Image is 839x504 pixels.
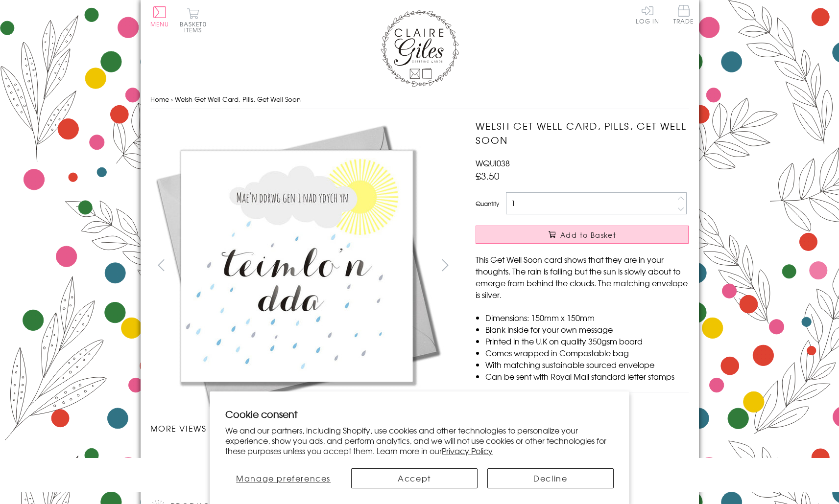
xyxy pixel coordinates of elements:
p: We and our partners, including Shopify, use cookies and other technologies to personalize your ex... [225,425,614,456]
span: Welsh Get Well Card, Pills, Get Well Soon [175,94,301,104]
span: › [171,94,173,104]
li: Blank inside for your own message [485,323,689,335]
ul: Carousel Pagination [150,444,456,465]
button: next [434,254,456,276]
a: Trade [673,5,694,26]
li: Dimensions: 150mm x 150mm [485,312,689,323]
nav: breadcrumbs [150,90,689,110]
span: £3.50 [476,169,500,183]
img: Claire Giles Greetings Cards [381,10,459,87]
h2: Cookie consent [225,407,614,421]
span: Trade [673,5,694,24]
img: Welsh Get Well Card, Pills, Get Well Soon [150,119,444,412]
button: Add to Basket [476,226,689,244]
h1: Welsh Get Well Card, Pills, Get Well Soon [476,119,689,147]
label: Quantity [476,199,499,208]
h3: More views [150,422,456,434]
li: Printed in the U.K on quality 350gsm board [485,335,689,347]
button: Basket0 items [180,8,207,33]
a: Log In [636,5,659,24]
button: Accept [351,468,478,488]
span: WQUI038 [476,157,510,169]
p: This Get Well Soon card shows that they are in your thoughts. The rain is falling but the sun is ... [476,253,689,300]
a: Home [150,94,169,104]
li: With matching sustainable sourced envelope [485,359,689,370]
li: Can be sent with Royal Mail standard letter stamps [485,370,689,382]
span: 0 items [184,20,207,34]
button: prev [150,254,172,276]
li: Carousel Page 1 (Current Slide) [150,444,227,465]
span: Menu [150,20,169,28]
button: Manage preferences [225,468,341,488]
li: Comes wrapped in Compostable bag [485,347,689,359]
button: Menu [150,6,169,27]
span: Manage preferences [236,472,331,484]
a: Privacy Policy [442,445,493,457]
span: Add to Basket [560,230,616,240]
button: Decline [487,468,614,488]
